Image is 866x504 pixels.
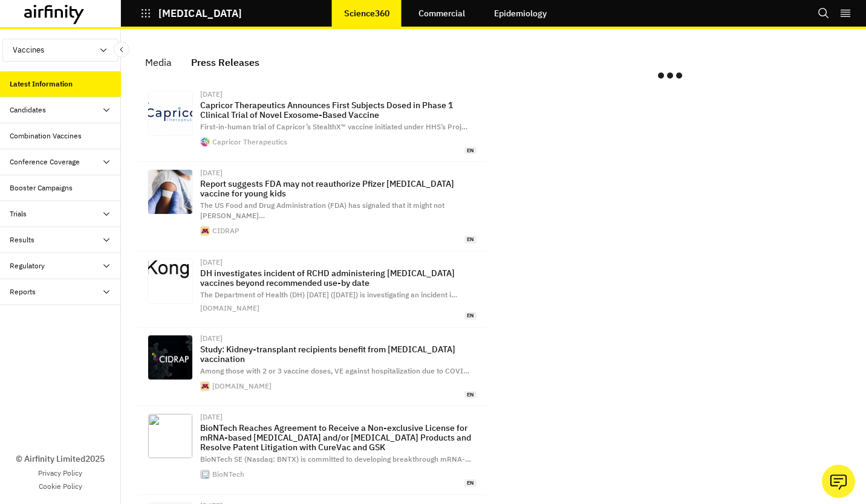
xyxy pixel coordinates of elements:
[200,305,259,312] div: [DOMAIN_NAME]
[10,157,80,167] div: Conference Coverage
[212,471,244,478] div: BioNTech
[344,8,389,18] p: Science360
[10,105,46,115] div: Candidates
[201,382,209,390] img: favicon.ico
[10,286,36,297] div: Reports
[200,122,467,131] span: First-in-human trial of Capricor’s StealthX™ vaccine initiated under HHS’s Proj …
[158,8,242,19] p: [MEDICAL_DATA]
[200,344,477,364] p: Study: Kidney-transplant recipients benefit from [MEDICAL_DATA] vaccination
[38,468,82,479] a: Privacy Policy
[200,268,477,288] p: DH investigates incident of RCHD administering [MEDICAL_DATA] vaccines beyond recommended use-by ...
[200,423,477,452] p: BioNTech Reaches Agreement to Receive a Non-exclusive License for mRNA-based [MEDICAL_DATA] and/o...
[212,227,239,234] div: CIDRAP
[138,83,486,162] a: [DATE]Capricor Therapeutics Announces First Subjects Dosed in Phase 1 Clinical Trial of Novel Exo...
[464,147,477,155] span: en
[200,179,477,198] p: Report suggests FDA may not reauthorize Pfizer [MEDICAL_DATA] vaccine for young kids
[191,53,259,71] div: Press Releases
[16,453,105,465] p: © Airfinity Limited 2025
[200,454,471,464] span: BioNTech SE (Nasdaq: BNTX) is committed to developing breakthrough mRNA- …
[464,236,477,244] span: en
[464,479,477,487] span: en
[10,234,34,245] div: Results
[200,100,477,120] p: Capricor Therapeutics Announces First Subjects Dosed in Phase 1 Clinical Trial of Novel Exosome-B...
[138,251,486,328] a: [DATE]DH investigates incident of RCHD administering [MEDICAL_DATA] vaccines beyond recommended u...
[148,91,192,135] img: 16ce4387-5b8f-447c-96b8-7c453633f9bf
[464,312,477,320] span: en
[114,42,129,57] button: Close Sidebar
[201,470,209,479] img: faviconV2.png
[212,383,272,390] div: [DOMAIN_NAME]
[200,259,477,266] div: [DATE]
[464,391,477,399] span: en
[212,138,287,146] div: Capricor Therapeutics
[200,290,457,299] span: ​The Department of Health (DH) [DATE] ([DATE]) is investigating an incident i …
[2,39,119,62] button: Vaccines
[140,3,242,24] button: [MEDICAL_DATA]
[10,260,45,271] div: Regulatory
[200,91,477,98] div: [DATE]
[200,413,477,421] div: [DATE]
[201,138,209,146] img: favicon.ico
[201,227,209,235] img: favicon.ico
[138,328,486,406] a: [DATE]Study: Kidney-transplant recipients benefit from [MEDICAL_DATA] vaccinationAmong those with...
[10,208,27,219] div: Trials
[148,414,192,458] img: bnt-logo--colored.svg
[10,131,82,141] div: Combination Vaccines
[10,79,73,89] div: Latest Information
[148,335,192,380] img: cidrap-og-image.jpg
[822,465,855,498] button: Ask our analysts
[39,481,82,492] a: Cookie Policy
[138,406,486,494] a: [DATE]BioNTech Reaches Agreement to Receive a Non-exclusive License for mRNA-based [MEDICAL_DATA]...
[200,169,477,176] div: [DATE]
[818,3,830,24] button: Search
[148,259,192,303] img: header_pressreleases_x2.png
[200,366,469,375] span: Among those with 2 or 3 vaccine doses, VE against hospitalization due to COVI …
[148,170,192,214] img: Post-vax%20bandaid%20on%20childs%20arm_0.jpg
[145,53,172,71] div: Media
[200,335,477,342] div: [DATE]
[200,201,444,220] span: The US Food and Drug Administration (FDA) has signaled that it might not [PERSON_NAME] …
[138,162,486,251] a: [DATE]Report suggests FDA may not reauthorize Pfizer [MEDICAL_DATA] vaccine for young kidsThe US ...
[10,183,73,193] div: Booster Campaigns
